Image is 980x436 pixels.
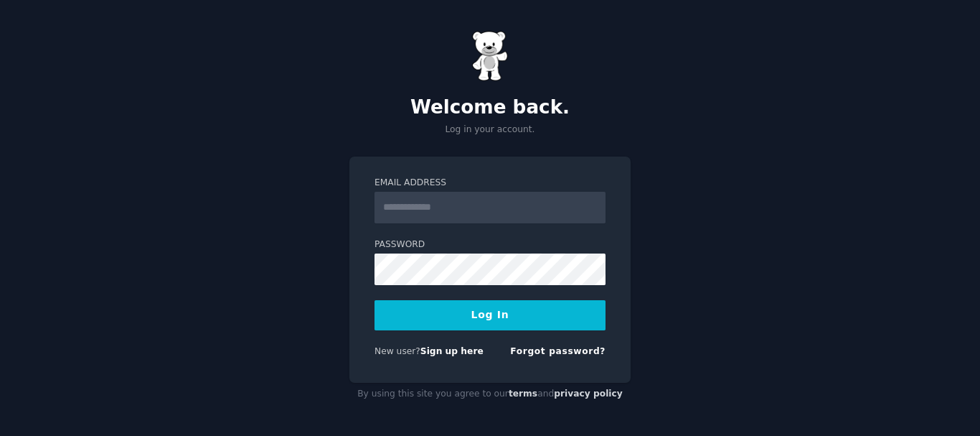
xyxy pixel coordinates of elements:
[472,31,508,81] img: Gummy Bear
[349,96,631,119] h2: Welcome back.
[510,346,606,356] a: Forgot password?
[509,389,537,399] a: terms
[420,346,484,356] a: Sign up here
[374,177,606,190] label: Email Address
[554,389,623,399] a: privacy policy
[374,346,420,356] span: New user?
[374,300,606,330] button: Log In
[374,238,606,251] label: Password
[349,124,631,136] p: Log in your account.
[349,383,631,406] div: By using this site you agree to our and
